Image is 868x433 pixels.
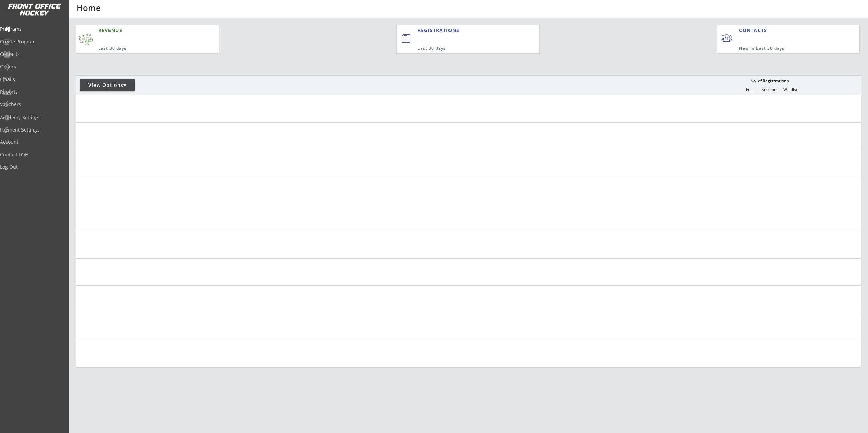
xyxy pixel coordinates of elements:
[739,87,759,92] div: Full
[739,46,828,51] div: New in Last 30 days
[417,27,507,34] div: REGISTRATIONS
[739,27,770,34] div: CONTACTS
[780,87,800,92] div: Waitlist
[80,82,135,89] div: View Options
[98,27,186,34] div: REVENUE
[748,79,791,83] div: No. of Registrations
[417,46,511,51] div: Last 30 days
[98,46,186,51] div: Last 30 days
[760,87,780,92] div: Sessions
